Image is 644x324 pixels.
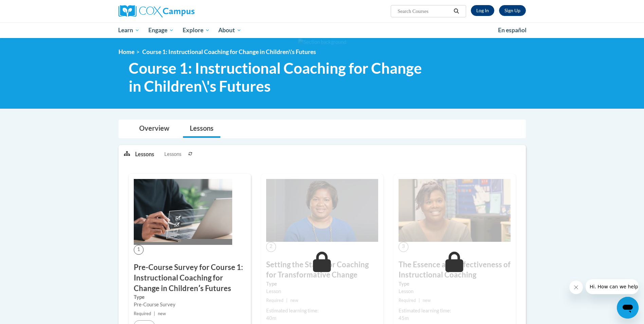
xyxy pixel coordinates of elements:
[134,293,246,301] label: Type
[118,5,195,17] img: Cox Campus
[214,22,246,38] a: About
[399,280,511,288] label: Type
[419,298,420,303] span: |
[266,280,378,288] label: Type
[266,259,378,281] h3: Setting the Stage for Coaching for Transformative Change
[399,179,511,242] img: Course Image
[218,26,241,34] span: About
[266,315,276,321] span: 40m
[399,242,408,252] span: 3
[498,26,527,34] span: En español
[129,59,432,95] span: Course 1: Instructional Coaching for Change in Children\'s Futures
[399,298,416,303] span: Required
[494,23,531,37] a: En español
[399,288,511,295] div: Lesson
[451,7,461,15] button: Search
[114,22,144,38] a: Learn
[164,150,181,158] span: Lessons
[158,311,166,316] span: new
[586,279,639,294] iframe: Message from company
[134,179,232,245] img: Course Image
[142,48,316,55] span: Course 1: Instructional Coaching for Change in Children\'s Futures
[178,22,214,38] a: Explore
[499,5,526,16] a: Register
[132,120,176,138] a: Overview
[399,259,511,281] h3: The Essence and Effectiveness of Instructional Coaching
[108,22,536,38] div: Main menu
[266,179,378,242] img: Course Image
[134,262,246,293] h3: Pre-Course Survey for Course 1: Instructional Coaching for Change in Childrenʹs Futures
[471,5,494,16] a: Log In
[154,311,155,316] span: |
[298,38,346,46] img: Section background
[118,48,134,55] a: Home
[144,22,178,38] a: Engage
[118,5,247,17] a: Cox Campus
[399,315,409,321] span: 45m
[399,307,511,314] div: Estimated learning time:
[134,245,144,255] span: 1
[266,288,378,295] div: Lesson
[266,307,378,314] div: Estimated learning time:
[569,281,583,294] iframe: Close message
[4,5,55,10] span: Hi. How can we help?
[183,26,210,34] span: Explore
[135,150,154,158] p: Lessons
[290,298,298,303] span: new
[266,298,283,303] span: Required
[148,26,174,34] span: Engage
[183,120,220,138] a: Lessons
[286,298,288,303] span: |
[266,242,276,252] span: 2
[397,7,451,15] input: Search Courses
[617,297,639,319] iframe: Button to launch messaging window
[118,26,140,34] span: Learn
[134,311,151,316] span: Required
[134,301,246,308] div: Pre-Course Survey
[423,298,431,303] span: new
